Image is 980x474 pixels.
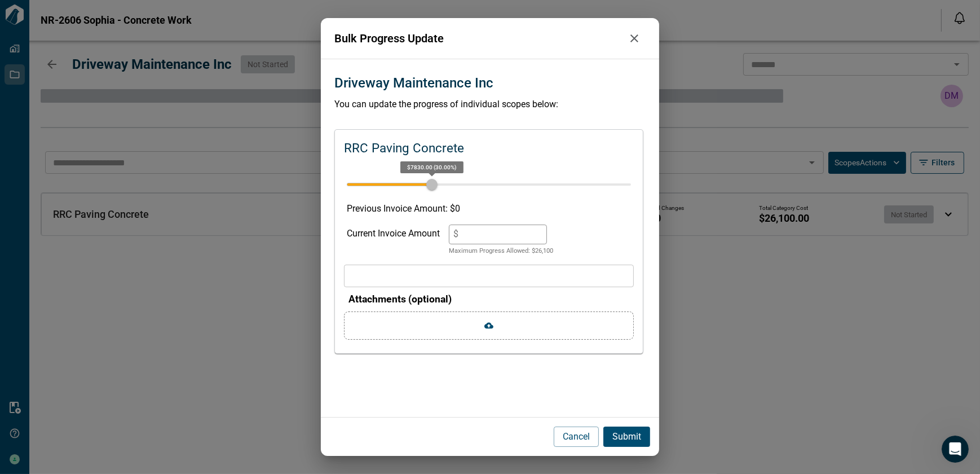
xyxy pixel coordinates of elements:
[554,427,599,447] button: Cancel
[334,98,646,111] p: You can update the progress of individual scopes below:
[347,225,440,256] div: Current Invoice Amount
[563,430,590,444] p: Cancel
[453,229,458,240] span: $
[334,73,493,93] p: Driveway Maintenance Inc
[449,247,553,256] p: Maximum Progress Allowed: $ 26,100
[348,292,634,306] p: Attachments (optional)
[347,202,631,216] p: Previous Invoice Amount: $ 0
[344,139,464,158] p: RRC Paving Concrete
[612,430,641,444] p: Submit
[603,427,650,447] button: Submit
[334,30,623,47] p: Bulk Progress Update
[942,436,969,463] iframe: Intercom live chat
